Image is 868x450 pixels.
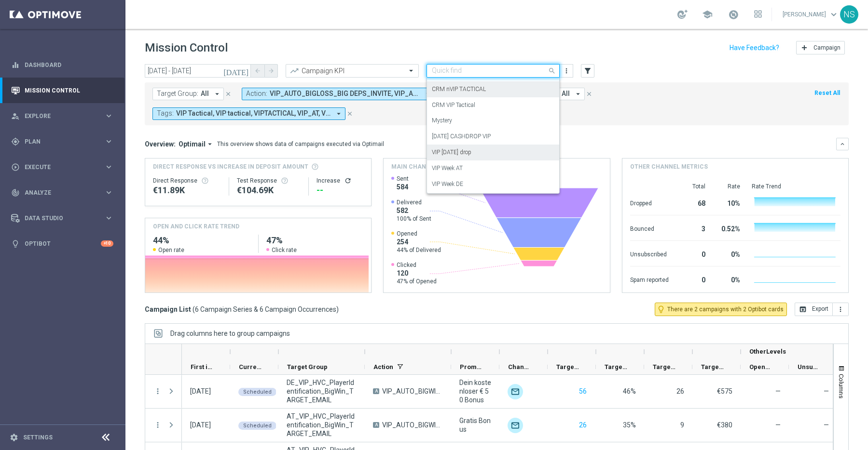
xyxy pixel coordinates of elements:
[432,176,554,192] div: VIP Week DE
[153,185,221,196] div: €11,892
[190,421,211,429] div: 05 Sep 2025, Friday
[432,160,554,176] div: VIP Week AT
[104,137,113,146] i: keyboard_arrow_right
[508,418,523,433] img: Optimail
[11,214,114,222] button: Data Studio keyboard_arrow_right
[11,138,114,146] button: gps_fixed Plan keyboard_arrow_right
[397,238,441,246] span: 254
[623,421,636,429] span: 35%
[217,140,384,148] div: This overview shows data of campaigns executed via Optimail
[752,183,840,190] div: Rate Trend
[153,421,162,429] i: more_vert
[157,90,198,98] span: Target Group:
[11,112,104,120] div: Explore
[730,44,779,51] input: Have Feedback?
[508,384,523,399] img: Optimail
[397,246,441,254] span: 44% of Delivered
[813,88,841,98] button: Reset All
[824,421,829,429] span: —
[11,163,114,171] button: play_circle_outline Execute keyboard_arrow_right
[583,66,592,75] i: filter_alt
[581,64,594,78] button: filter_alt
[153,235,250,246] h2: 44%
[179,140,206,148] span: Optimail
[749,363,772,371] span: Opened
[680,246,705,261] div: 0
[25,78,113,103] a: Mission Control
[170,330,290,337] div: Row Groups
[11,87,114,94] button: Mission Control
[717,421,732,429] span: €380
[717,246,740,261] div: 0%
[25,215,104,221] span: Data Studio
[586,91,592,97] i: close
[266,235,364,246] h2: 47%
[11,137,104,146] div: Plan
[152,88,224,100] button: Target Group: All arrow_drop_down
[238,421,276,430] colored-tag: Scheduled
[717,387,732,395] span: €575
[11,137,20,146] i: gps_fixed
[25,231,101,256] a: Optibot
[460,363,483,371] span: Promotions
[680,195,705,210] div: 68
[11,112,114,120] button: person_search Explore keyboard_arrow_right
[432,129,554,145] div: Tuesday CASHDROP VIP
[170,330,290,337] span: Drag columns here to group campaigns
[145,64,251,78] input: Select date range
[213,90,221,98] i: arrow_drop_down
[145,305,339,314] h3: Campaign List
[11,188,20,197] i: track_changes
[237,185,301,196] div: €104,688
[334,109,343,118] i: arrow_drop_down
[153,387,162,396] button: more_vert
[459,378,491,404] span: Dein kostenloser € 50 Bonus
[717,271,740,287] div: 0%
[270,90,420,98] span: VIP_AUTO_BIGLOSS_BIG DEPS_INVITE, VIP_AUTO_BIGWINS_INVITE, VIP_AUTO_BIG_DROPS_INVITE
[676,387,684,395] span: 26
[432,164,463,172] label: VIP Week AT
[11,239,20,248] i: lightbulb
[391,162,465,171] h4: Main channel metrics
[373,363,393,371] span: Action
[206,140,214,148] i: arrow_drop_down
[193,305,195,314] span: (
[838,374,845,398] span: Columns
[344,177,352,185] i: refresh
[653,363,676,371] span: Targeted Responders
[397,278,437,285] span: 47% of Opened
[578,419,588,431] button: 26
[104,162,113,172] i: keyboard_arrow_right
[680,220,705,236] div: 3
[243,389,272,395] span: Scheduled
[345,108,354,119] button: close
[11,188,104,197] div: Analyze
[158,246,184,254] span: Open rate
[195,305,336,314] span: 6 Campaign Series & 6 Campaign Occurrences
[104,213,113,223] i: keyboard_arrow_right
[287,378,357,404] span: DE_VIP_HVC_PlayerIdentification_BigWin_TARGET_EMAIL
[655,303,787,316] button: lightbulb_outline There are 2 campaigns with 2 Optibot cards
[11,231,113,256] div: Optibot
[11,214,104,223] div: Data Studio
[104,188,113,197] i: keyboard_arrow_right
[840,5,858,24] div: NS
[382,421,443,429] span: VIP_AUTO_BIGWINS_INVITE
[145,41,228,55] h1: Mission Control
[11,61,114,69] div: equalizer Dashboard
[397,183,409,191] span: 584
[317,185,364,196] div: --
[605,363,628,371] span: Targeted Response Rate
[836,138,849,150] button: keyboard_arrow_down
[145,140,176,148] h3: Overview:
[432,113,554,129] div: Mystery
[749,348,786,355] span: OtherLevels
[11,189,114,197] button: track_changes Analyze keyboard_arrow_right
[25,52,113,78] a: Dashboard
[717,220,740,236] div: 0.52%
